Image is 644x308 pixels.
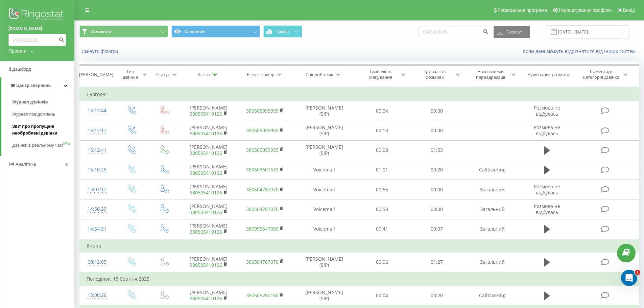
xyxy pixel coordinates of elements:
td: [PERSON_NAME] [180,121,237,140]
td: 00:06 [355,252,409,272]
div: Співробітник [306,72,333,77]
div: 15:12:41 [87,144,108,157]
div: Аудіозапис розмови [528,72,570,77]
div: 14:56:29 [87,203,108,216]
td: [PERSON_NAME] [180,199,237,219]
span: Дзвінки в реальному часі [12,142,63,149]
a: 380505410126 [190,111,222,117]
span: Вихід [623,7,635,13]
td: 00:04 [355,286,409,306]
button: Основний [79,25,168,38]
td: 01:53 [409,140,464,160]
td: Calltracking [464,160,521,180]
span: Розмова не відбулась [534,183,560,196]
div: Назва схеми переадресації [473,69,509,80]
div: 14:54:31 [87,222,108,236]
span: Центр звернень [16,83,51,88]
td: [PERSON_NAME] (SIP) [293,121,355,140]
a: 380995647050 [246,226,279,232]
td: [PERSON_NAME] (SIP) [293,101,355,121]
td: Загальний [464,219,521,239]
a: Журнал повідомлень [12,108,74,120]
span: 1 [635,270,640,275]
a: 380505410126 [190,229,222,235]
a: Коли дані можуть відрізнятися вiд інших систем [523,48,639,54]
td: 00:00 [409,101,464,121]
button: Графік [263,25,302,38]
a: 380504787070 [246,206,279,212]
a: 380505055955 [246,127,279,134]
div: 08:12:05 [87,256,108,269]
span: Графік [277,29,290,34]
span: Налаштування профілю [559,7,612,13]
a: 380504787070 [246,186,279,193]
td: 00:00 [409,180,464,199]
td: 01:27 [409,252,464,272]
span: Основний [91,29,111,34]
div: Бізнес номер [247,72,275,77]
td: [PERSON_NAME] [180,252,237,272]
a: 380505410126 [190,262,222,268]
a: 380505410126 [190,189,222,196]
td: 00:20 [409,160,464,180]
td: [PERSON_NAME] [180,101,237,121]
a: 380505055955 [246,108,279,114]
td: [PERSON_NAME] (SIP) [293,252,355,272]
td: 00:58 [355,199,409,219]
span: Розмова не відбулась [534,104,560,117]
div: Клієнт [197,72,210,77]
a: 380503601633 [246,166,279,173]
div: Проекти [8,48,27,54]
div: Тривалість розмови [417,69,453,80]
span: Звіт про пропущені необроблені дзвінки [12,123,71,137]
td: 00:55 [355,180,409,199]
td: 00:00 [409,199,464,219]
a: Центр звернень [1,77,74,94]
div: [PERSON_NAME] [79,72,113,77]
a: Журнал дзвінків [12,96,74,108]
td: [PERSON_NAME] (SIP) [293,286,355,306]
td: 00:07 [409,219,464,239]
td: Понеділок, 18 Серпня 2025 [80,272,639,286]
div: 15:13:44 [87,104,108,117]
a: Звіт про пропущені необроблені дзвінки [12,120,74,139]
td: Voicemail [293,160,355,180]
div: Коментар/категорія дзвінка [581,69,621,80]
button: Експорт [494,26,530,38]
td: 01:01 [355,160,409,180]
img: Ringostat logo [8,7,66,24]
td: 00:41 [355,219,409,239]
a: 380505055955 [246,147,279,153]
td: Voicemail [293,199,355,219]
td: [PERSON_NAME] (SIP) [293,140,355,160]
td: [PERSON_NAME] [180,160,237,180]
td: Сьогодні [80,88,639,101]
a: 380505410126 [190,209,222,215]
td: Загальний [464,199,521,219]
td: 00:00 [409,121,464,140]
iframe: Intercom live chat [621,270,637,286]
td: [PERSON_NAME] [180,219,237,239]
span: Розмова не відбулась [534,203,560,215]
td: 03:20 [409,286,464,306]
td: Voicemail [293,219,355,239]
div: Тривалість очікування [362,69,399,80]
td: Загальний [464,180,521,199]
button: Основний [171,25,260,38]
td: [PERSON_NAME] [180,286,237,306]
td: [PERSON_NAME] [180,140,237,160]
a: 380504787070 [246,259,279,265]
a: 380505760160 [246,292,279,299]
td: Calltracking [464,286,521,306]
span: Реферальна програма [498,7,547,13]
div: 15:13:17 [87,124,108,137]
a: 380505410126 [190,295,222,302]
td: 00:08 [355,140,409,160]
span: Журнал дзвінків [12,99,48,105]
td: 00:13 [355,121,409,140]
div: 15:07:17 [87,183,108,196]
button: Скинути фільтри [79,48,121,54]
input: Пошук за номером [419,26,490,38]
div: 15:10:25 [87,163,108,176]
a: 380505410126 [190,150,222,156]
